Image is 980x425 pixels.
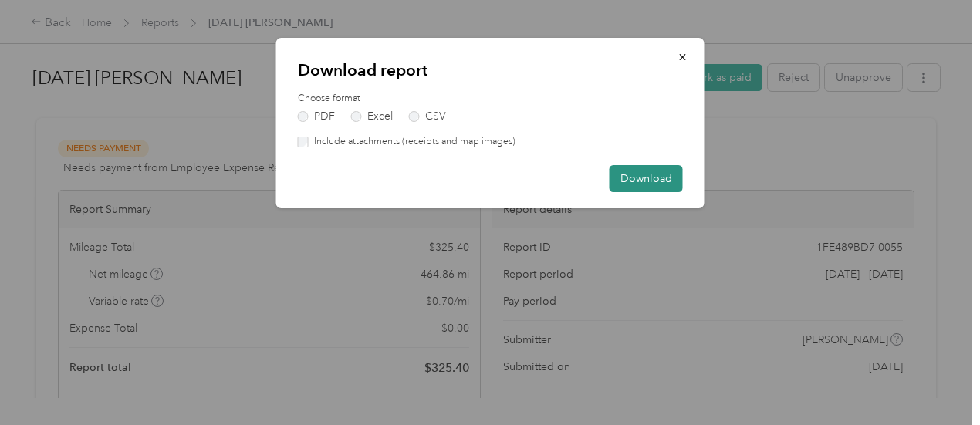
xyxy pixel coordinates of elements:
[298,111,335,122] label: PDF
[894,339,980,425] iframe: Everlance-gr Chat Button Frame
[298,59,683,81] p: Download report
[409,111,446,122] label: CSV
[309,135,515,149] label: Include attachments (receipts and map images)
[610,165,683,192] button: Download
[351,111,393,122] label: Excel
[298,92,683,106] label: Choose format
